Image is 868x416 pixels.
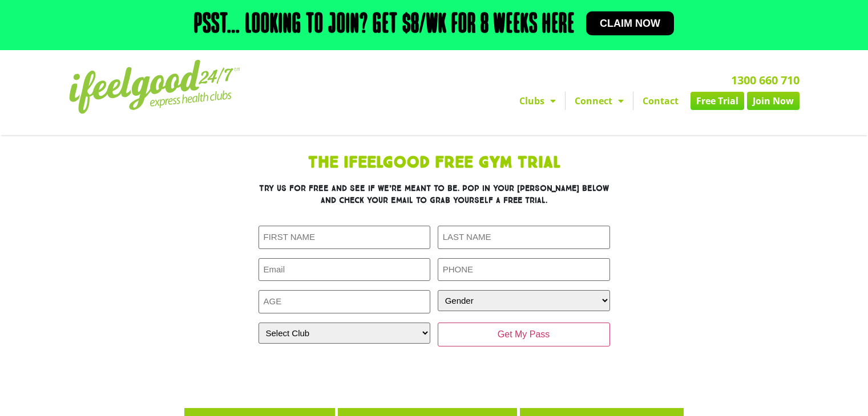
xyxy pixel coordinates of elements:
nav: Menu [329,92,800,110]
h3: Try us for free and see if we’re meant to be. Pop in your [PERSON_NAME] below and check your emai... [259,182,610,206]
a: Claim now [586,11,674,35]
a: Clubs [510,92,565,110]
input: Get My Pass [438,323,610,346]
span: Claim now [600,18,660,28]
input: LAST NAME [438,226,610,249]
input: AGE [259,290,431,313]
a: Free Trial [691,92,744,110]
a: 1300 660 710 [731,72,800,88]
h2: Psst… Looking to join? Get $8/wk for 8 weeks here [194,11,575,39]
a: Contact [633,92,688,110]
input: FIRST NAME [259,226,431,249]
a: Join Now [747,92,800,110]
input: PHONE [438,258,610,282]
a: Connect [566,92,633,110]
h1: The IfeelGood Free Gym Trial [183,155,685,171]
input: Email [259,258,431,282]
